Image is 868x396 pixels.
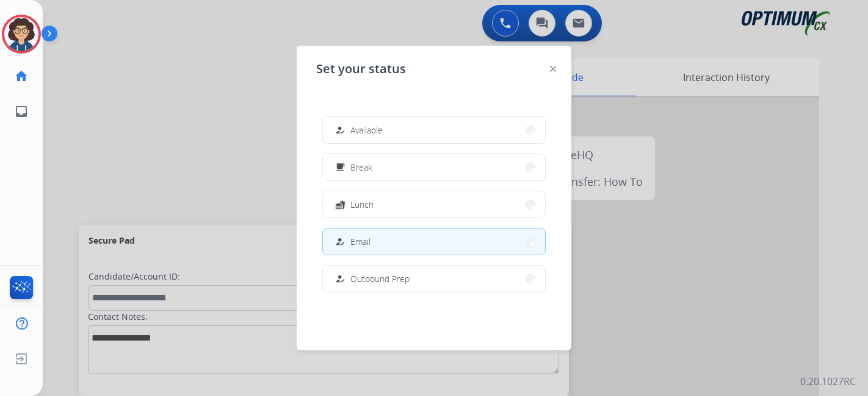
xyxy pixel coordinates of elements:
mat-icon: how_to_reg [335,236,345,247]
mat-icon: inbox [14,104,29,119]
button: Break [323,154,545,180]
mat-icon: how_to_reg [335,274,345,284]
span: Break [350,161,372,174]
span: Lunch [350,198,374,211]
mat-icon: fastfood [335,199,345,210]
span: Set your status [316,60,406,77]
img: avatar [4,17,38,51]
span: Email [350,235,371,248]
p: 0.20.1027RC [800,374,856,389]
button: Available [323,117,545,143]
button: Outbound Prep [323,266,545,292]
mat-icon: free_breakfast [335,162,345,172]
span: Outbound Prep [350,272,410,285]
img: close-button [550,66,556,72]
mat-icon: home [14,69,29,83]
button: Email [323,228,545,255]
button: Lunch [323,191,545,217]
span: Available [350,124,383,136]
mat-icon: how_to_reg [335,125,345,135]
